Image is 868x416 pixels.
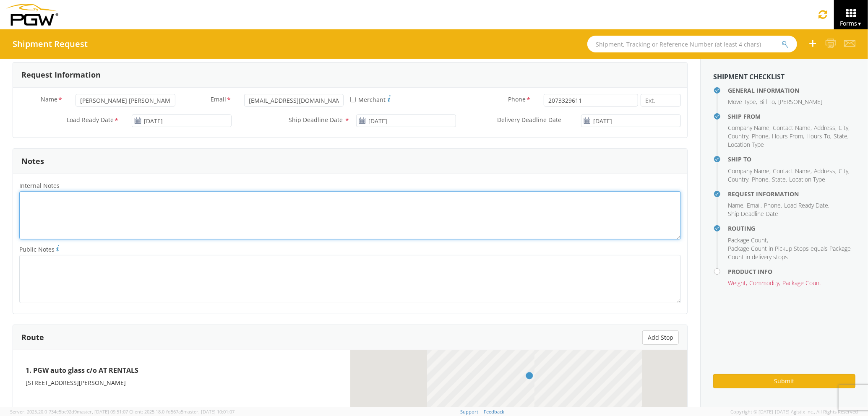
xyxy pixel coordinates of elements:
li: , [728,175,750,184]
h3: Notes [21,157,44,166]
span: Country [728,175,748,183]
li: , [814,124,837,132]
h4: 1. PGW auto glass c/o AT RENTALS [26,363,338,379]
span: ▼ [857,20,862,27]
span: Copyright © [DATE]-[DATE] Agistix Inc., All Rights Reserved [730,408,858,415]
li: , [834,132,849,140]
li: , [728,236,768,244]
span: Delivery Deadline Date [497,116,561,124]
span: Hours From [772,132,803,140]
label: Merchant [350,94,391,104]
span: Weight [728,279,746,287]
span: Address [814,167,835,175]
span: Forms [840,19,862,27]
h4: General Information [728,87,855,94]
span: Package Count in Pickup Stops equals Package Count in delivery stops [728,244,851,261]
li: , [759,98,776,106]
li: , [814,167,837,175]
h4: Ship To [728,156,855,162]
h3: Request Information [21,71,101,79]
li: , [728,279,747,287]
li: , [728,201,745,210]
span: Ship Deadline Date [728,210,778,218]
span: State [772,175,786,183]
span: [STREET_ADDRESS][PERSON_NAME] [26,379,126,387]
li: , [747,201,762,210]
li: , [728,132,750,140]
span: City [839,167,848,175]
li: , [752,132,770,140]
span: Country [728,132,748,140]
span: Phone [752,175,769,183]
button: Submit [713,374,855,388]
span: Phone [508,95,526,105]
span: Contact Name [773,167,811,175]
span: Load Ready Date [784,201,828,209]
li: , [728,167,771,175]
h4: Ship From [728,113,855,120]
span: City [839,124,848,132]
h3: Route [21,333,44,342]
li: , [773,124,812,132]
h4: Product Info [728,268,855,275]
li: , [772,132,804,140]
li: , [839,167,850,175]
span: Public Notes [19,245,55,253]
span: master, [DATE] 10:01:07 [183,408,235,415]
span: Phone [764,201,781,209]
input: Shipment, Tracking or Reference Number (at least 4 chars) [587,36,797,52]
li: , [806,132,832,140]
span: Package Count [728,236,767,244]
h4: Routing [728,225,855,231]
li: , [772,175,787,184]
span: Server: 2025.20.0-734e5bc92d9 [10,408,128,415]
span: Bill To [759,98,775,106]
span: Load Ready Date [67,116,114,125]
h4: Request Information [728,191,855,197]
li: , [773,167,812,175]
li: , [784,201,829,210]
input: Ext. [641,94,681,107]
li: , [764,201,782,210]
span: Email [747,201,761,209]
button: Add Stop [642,330,679,345]
span: master, [DATE] 09:51:07 [77,408,128,415]
span: Commodity [749,279,779,287]
span: Ship Deadline Date [289,116,343,124]
h4: Shipment Request [13,39,88,49]
span: Company Name [728,124,769,132]
span: Email [211,95,226,105]
strong: Shipment Checklist [713,72,785,81]
li: , [749,279,780,287]
span: [PERSON_NAME] [778,98,822,106]
span: State [834,132,847,140]
span: Name [728,201,743,209]
li: , [839,124,850,132]
a: Support [461,408,479,415]
li: , [752,175,770,184]
span: Hours To [806,132,830,140]
span: Move Type [728,98,756,106]
li: , [728,98,757,106]
span: Internal Notes [19,182,60,190]
span: Client: 2025.18.0-fd567a5 [129,408,235,415]
input: Merchant [350,97,356,102]
span: Location Type [728,140,764,148]
a: Feedback [484,408,505,415]
span: Name [41,95,57,105]
span: Address [814,124,835,132]
span: Company Name [728,167,769,175]
span: Location Type [789,175,825,183]
img: pgw-form-logo-1aaa8060b1cc70fad034.png [6,4,58,26]
span: Contact Name [773,124,811,132]
span: Phone [752,132,769,140]
span: Package Count [782,279,821,287]
li: , [728,124,771,132]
